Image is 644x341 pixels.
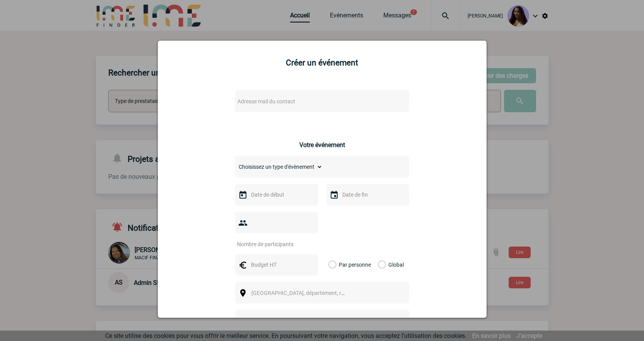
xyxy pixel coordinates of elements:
[249,190,302,200] input: Date de début
[340,190,394,200] input: Date de fin
[328,254,337,276] label: Par personne
[167,58,477,67] h2: Créer un événement
[378,254,383,276] label: Global
[235,239,308,249] input: Nombre de participants
[249,260,302,270] input: Budget HT
[237,98,295,105] span: Adresse mail du contact
[235,315,389,326] input: Nom de l'événement
[251,290,359,296] span: [GEOGRAPHIC_DATA], département, région...
[299,141,345,149] h3: Votre événement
